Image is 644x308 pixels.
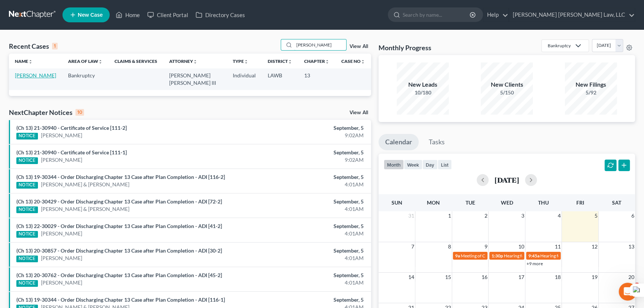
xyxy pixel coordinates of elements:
i: unfold_more [288,60,292,64]
span: 19 [591,273,598,282]
td: LAWB [262,68,298,90]
div: NOTICE [16,206,38,213]
h2: [DATE] [495,176,519,184]
span: 1 [447,211,452,220]
a: [PERSON_NAME] & [PERSON_NAME] [41,181,129,188]
button: day [422,160,438,170]
span: 20 [628,273,635,282]
div: 9:02AM [253,132,364,139]
span: 5 [594,211,598,220]
a: View All [350,44,368,49]
iframe: Intercom live chat [619,283,637,301]
a: [PERSON_NAME] & [PERSON_NAME] [41,205,129,213]
span: 10 [518,242,525,251]
a: Help [483,8,508,22]
span: 8 [447,242,452,251]
span: 9:45a [528,253,540,259]
div: NOTICE [16,280,38,287]
span: 4 [557,211,561,220]
a: Districtunfold_more [268,58,292,64]
a: (Ch 13) 21-30940 - Certificate of Service [111-1] [16,149,127,155]
a: [PERSON_NAME] [15,72,56,78]
button: week [404,160,422,170]
td: Bankruptcy [62,68,109,90]
div: NOTICE [16,231,38,238]
div: 4:01AM [253,230,364,237]
a: Tasks [422,134,451,150]
div: NOTICE [16,133,38,139]
td: 13 [298,68,335,90]
button: month [384,160,404,170]
span: 9 [484,242,488,251]
div: September, 5 [253,272,364,279]
a: [PERSON_NAME] [41,156,82,164]
a: [PERSON_NAME] [41,254,82,262]
div: September, 5 [253,124,364,132]
span: Thu [538,199,549,206]
div: 10 [75,109,84,116]
i: unfold_more [98,60,103,64]
span: Tue [465,199,475,206]
i: unfold_more [193,60,197,64]
span: 1:30p [492,253,503,259]
span: 3 [634,283,640,289]
div: New Filings [565,80,617,89]
span: 3 [521,211,525,220]
span: 16 [481,273,488,282]
span: 7 [410,242,415,251]
a: Client Portal [144,8,192,22]
div: September, 5 [253,296,364,304]
a: (Ch 13) 20-30429 - Order Discharging Chapter 13 Case after Plan Completion - ADI [72-2] [16,198,222,205]
i: unfold_more [361,60,365,64]
th: Claims & Services [109,54,163,68]
a: (Ch 13) 21-30940 - Certificate of Service [111-2] [16,125,127,131]
a: (Ch 13) 20-30762 - Order Discharging Chapter 13 Case after Plan Completion - ADI [45-2] [16,272,222,278]
span: 13 [628,242,635,251]
a: Nameunfold_more [15,58,33,64]
a: Calendar [379,134,419,150]
div: 5/150 [481,89,533,96]
span: Mon [427,199,440,206]
div: Bankruptcy [548,42,571,49]
a: Directory Cases [192,8,249,22]
div: 1 [52,43,58,49]
div: Recent Cases [9,42,58,51]
h3: Monthly Progress [379,43,431,52]
a: (Ch 13) 22-30029 - Order Discharging Chapter 13 Case after Plan Completion - ADI [41-2] [16,223,222,229]
span: 17 [518,273,525,282]
a: Area of Lawunfold_more [68,58,103,64]
div: New Leads [397,80,449,89]
span: 2 [484,211,488,220]
span: Hearing for [PERSON_NAME] & [PERSON_NAME] [540,253,638,259]
div: September, 5 [253,247,364,254]
div: NOTICE [16,182,38,189]
a: Case Nounfold_more [341,58,365,64]
span: 31 [408,211,415,220]
button: list [438,160,452,170]
i: unfold_more [325,60,329,64]
span: Wed [500,199,513,206]
div: 5/92 [565,89,617,96]
span: 6 [631,211,635,220]
div: 10/180 [397,89,449,96]
a: Attorneyunfold_more [169,58,197,64]
div: 9:02AM [253,156,364,164]
div: 4:01AM [253,181,364,188]
a: [PERSON_NAME] [41,279,82,286]
span: Sat [612,199,621,206]
div: September, 5 [253,222,364,230]
a: Home [112,8,144,22]
div: New Clients [481,80,533,89]
a: (Ch 13) 19-30344 - Order Discharging Chapter 13 Case after Plan Completion - ADI [116-2] [16,174,225,180]
a: (Ch 13) 19-30344 - Order Discharging Chapter 13 Case after Plan Completion - ADI [116-1] [16,296,225,303]
div: 4:01AM [253,254,364,262]
a: (Ch 13) 20-30857 - Order Discharging Chapter 13 Case after Plan Completion - ADI [30-2] [16,247,222,254]
span: 9a [455,253,460,259]
i: unfold_more [244,60,248,64]
span: Fri [576,199,584,206]
div: September, 5 [253,198,364,205]
span: 11 [554,242,561,251]
span: 15 [444,273,452,282]
div: September, 5 [253,173,364,181]
div: NOTICE [16,157,38,164]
